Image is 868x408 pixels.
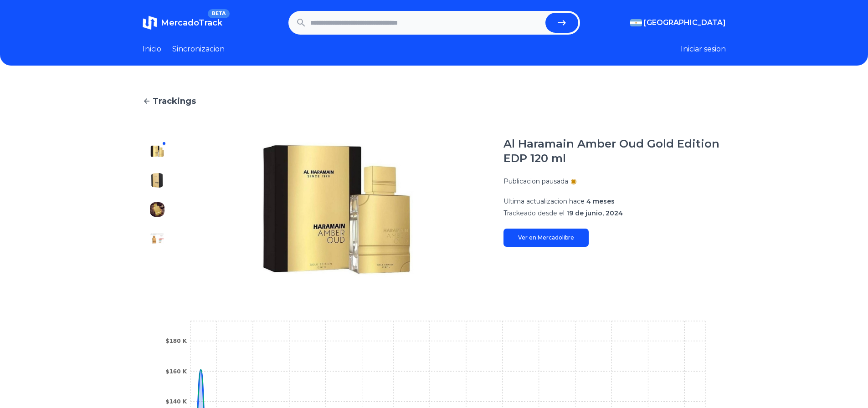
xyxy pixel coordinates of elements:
[630,17,726,28] button: [GEOGRAPHIC_DATA]
[165,398,187,405] tspan: $140 K
[503,137,726,166] h1: Al Haramain Amber Oud Gold Edition EDP 120 ml
[153,95,196,107] span: Trackings
[165,338,187,344] tspan: $180 K
[503,177,568,186] p: Publicacion pausada
[165,368,187,375] tspan: $160 K
[681,44,726,55] button: Iniciar sesion
[150,260,164,275] img: Al Haramain Amber Oud Gold Edition EDP 120 ml
[143,15,157,30] img: MercadoTrack
[190,137,485,282] img: Al Haramain Amber Oud Gold Edition EDP 120 ml
[208,9,229,18] span: BETA
[143,15,222,30] a: MercadoTrackBETA
[150,231,164,246] img: Al Haramain Amber Oud Gold Edition EDP 120 ml
[150,173,164,188] img: Al Haramain Amber Oud Gold Edition EDP 120 ml
[503,197,585,205] span: Ultima actualizacion hace
[503,229,589,247] a: Ver en Mercadolibre
[566,209,623,217] span: 19 de junio, 2024
[172,44,225,55] a: Sincronizacion
[143,44,161,55] a: Inicio
[150,202,164,217] img: Al Haramain Amber Oud Gold Edition EDP 120 ml
[586,197,615,205] span: 4 meses
[161,18,222,28] span: MercadoTrack
[630,19,642,26] img: Argentina
[150,144,164,158] img: Al Haramain Amber Oud Gold Edition EDP 120 ml
[644,17,726,28] span: [GEOGRAPHIC_DATA]
[503,209,565,217] span: Trackeado desde el
[143,95,726,107] a: Trackings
